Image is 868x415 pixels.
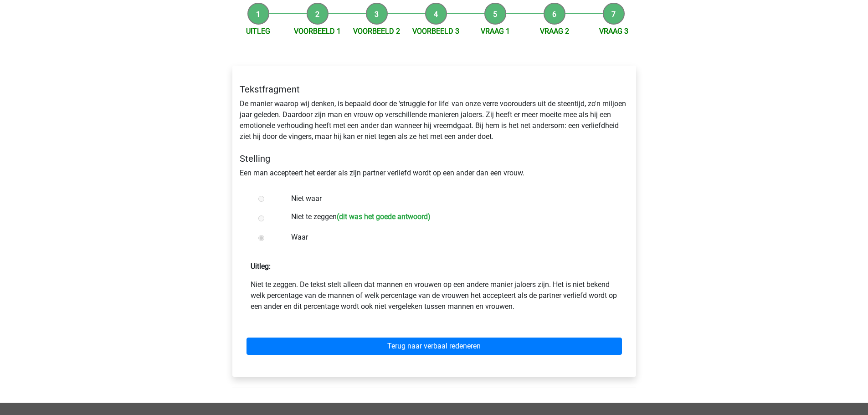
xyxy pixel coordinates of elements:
[337,212,431,221] h6: (dit was het goede antwoord)
[240,84,629,95] h5: Tekstfragment
[251,279,618,312] p: Niet te zeggen. De tekst stelt alleen dat mannen en vrouwen op een andere manier jaloers zijn. He...
[353,27,400,36] a: Voorbeeld 2
[540,27,569,36] a: Vraag 2
[251,262,271,271] strong: Uitleg:
[240,153,629,164] h5: Stelling
[291,232,606,243] label: Waar
[599,27,628,36] a: Vraag 3
[246,27,270,36] a: Uitleg
[412,27,459,36] a: Voorbeeld 3
[291,193,606,204] label: Niet waar
[233,77,636,186] div: De manier waarop wij denken, is bepaald door de 'struggle for life' van onze verre voorouders uit...
[247,338,622,355] a: Terug naar verbaal redeneren
[291,211,606,225] label: Niet te zeggen
[294,27,341,36] a: Voorbeeld 1
[481,27,510,36] a: Vraag 1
